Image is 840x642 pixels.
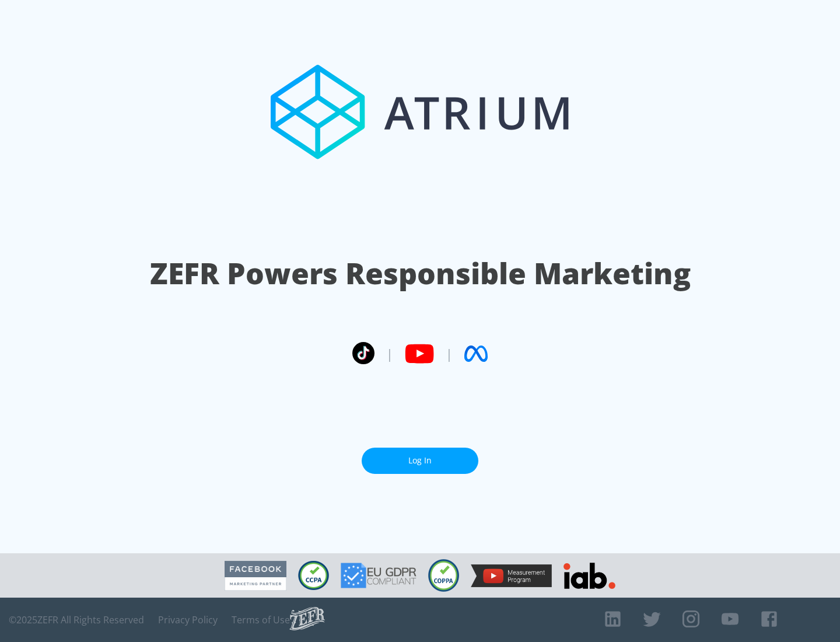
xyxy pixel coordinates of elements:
img: GDPR Compliant [341,563,416,588]
img: Facebook Marketing Partner [225,561,286,591]
img: COPPA Compliant [428,559,459,592]
img: IAB [563,563,615,589]
span: | [446,345,453,362]
a: Privacy Policy [158,614,218,626]
img: CCPA Compliant [298,561,329,590]
a: Log In [362,448,478,474]
span: | [386,345,393,362]
img: YouTube Measurement Program [471,564,552,587]
span: © 2025 ZEFR All Rights Reserved [9,614,144,626]
h1: ZEFR Powers Responsible Marketing [150,253,691,294]
a: Terms of Use [232,614,290,626]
